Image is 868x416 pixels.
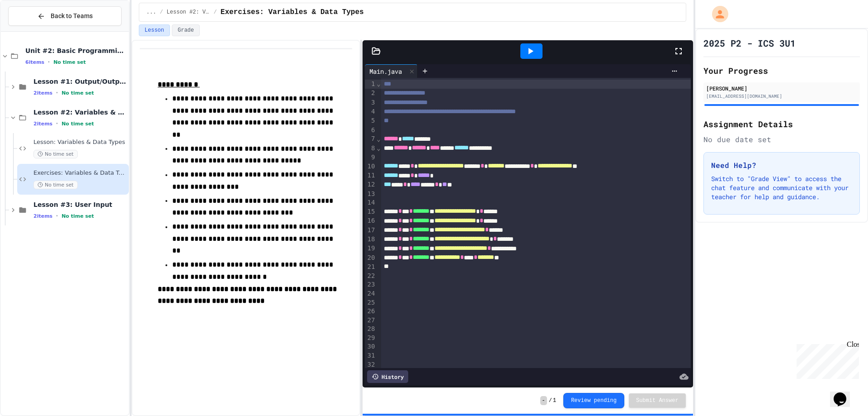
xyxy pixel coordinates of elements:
[629,393,686,408] button: Submit Answer
[365,207,376,216] div: 15
[711,160,852,171] h3: Need Help?
[553,397,556,404] span: 1
[61,121,94,127] span: No time set
[53,59,86,65] span: No time set
[365,298,376,307] div: 25
[365,351,376,360] div: 31
[160,9,163,16] span: /
[365,190,376,199] div: 13
[33,108,127,116] span: Lesson #2: Variables & Data Types
[365,67,406,76] div: Main.java
[365,153,376,162] div: 9
[711,174,852,201] p: Switch to "Grade View" to access the chat feature and communicate with your teacher for help and ...
[33,201,127,209] span: Lesson #3: User Input
[703,37,796,49] h1: 2025 P2 - ICS 3U1
[365,226,376,235] div: 17
[365,144,376,153] div: 8
[365,342,376,351] div: 30
[365,316,376,325] div: 27
[56,120,58,127] span: •
[540,396,547,405] span: -
[703,4,731,24] div: My Account
[25,59,44,65] span: 6 items
[365,89,376,98] div: 2
[365,244,376,253] div: 19
[25,47,127,55] span: Unit #2: Basic Programming Concepts
[4,4,62,57] div: Chat with us now!Close
[706,93,857,100] div: [EMAIL_ADDRESS][DOMAIN_NAME]
[365,253,376,263] div: 20
[33,90,52,96] span: 2 items
[167,9,210,16] span: Lesson #2: Variables & Data Types
[61,213,94,219] span: No time set
[365,64,418,78] div: Main.java
[830,380,859,407] iframe: chat widget
[703,64,860,77] h2: Your Progress
[51,11,93,21] span: Back to Teams
[33,139,127,146] span: Lesson: Variables & Data Types
[365,162,376,171] div: 10
[365,334,376,343] div: 29
[365,171,376,180] div: 11
[172,24,200,36] button: Grade
[365,325,376,334] div: 28
[365,360,376,369] div: 32
[146,9,156,16] span: ...
[33,77,127,86] span: Lesson #1: Output/Output Formatting
[376,144,381,152] span: Fold line
[365,134,376,143] div: 7
[33,181,78,189] span: No time set
[563,393,624,408] button: Review pending
[793,340,859,379] iframe: chat widget
[365,107,376,116] div: 4
[706,84,857,92] div: [PERSON_NAME]
[365,98,376,107] div: 3
[56,89,58,96] span: •
[365,198,376,207] div: 14
[365,263,376,272] div: 21
[636,397,679,404] span: Submit Answer
[48,58,50,66] span: •
[221,7,364,18] span: Exercises: Variables & Data Types
[365,307,376,316] div: 26
[365,116,376,125] div: 5
[61,90,94,96] span: No time set
[139,24,170,36] button: Lesson
[214,9,217,16] span: /
[549,397,552,404] span: /
[367,370,408,383] div: History
[703,134,860,145] div: No due date set
[365,280,376,289] div: 23
[365,216,376,225] div: 16
[33,150,78,158] span: No time set
[365,126,376,135] div: 6
[365,80,376,89] div: 1
[56,212,58,220] span: •
[33,213,52,219] span: 2 items
[703,118,860,130] h2: Assignment Details
[365,235,376,244] div: 18
[33,121,52,127] span: 2 items
[376,80,381,87] span: Fold line
[376,135,381,143] span: Fold line
[365,289,376,298] div: 24
[33,169,127,177] span: Exercises: Variables & Data Types
[365,180,376,189] div: 12
[8,6,122,26] button: Back to Teams
[365,272,376,281] div: 22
